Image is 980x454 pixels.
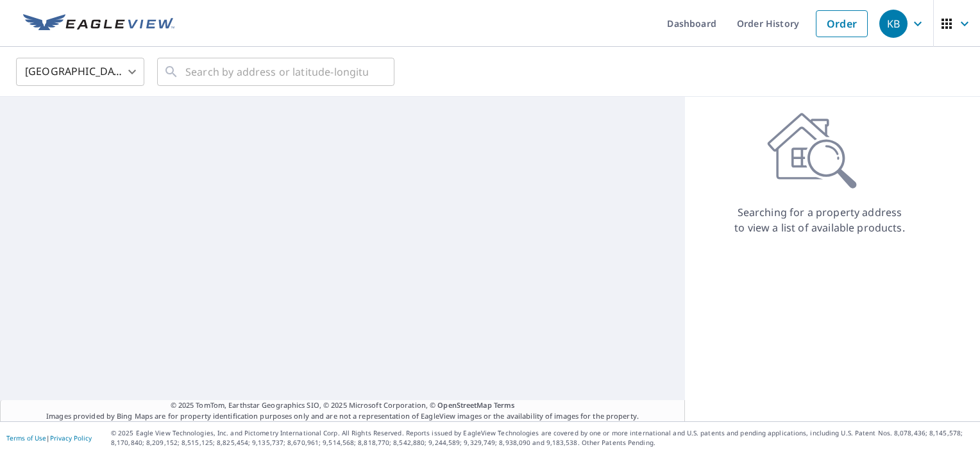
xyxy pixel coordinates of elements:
[816,10,868,37] a: Order
[437,400,491,410] a: OpenStreetMap
[494,400,515,410] a: Terms
[6,434,92,442] p: |
[734,205,906,235] p: Searching for a property address to view a list of available products.
[23,14,174,33] img: EV Logo
[50,433,92,442] a: Privacy Policy
[16,54,144,90] div: [GEOGRAPHIC_DATA]
[185,54,368,90] input: Search by address or latitude-longitude
[6,433,46,442] a: Terms of Use
[171,400,515,411] span: © 2025 TomTom, Earthstar Geographics SIO, © 2025 Microsoft Corporation, ©
[111,428,974,448] p: © 2025 Eagle View Technologies, Inc. and Pictometry International Corp. All Rights Reserved. Repo...
[879,10,908,38] div: KB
